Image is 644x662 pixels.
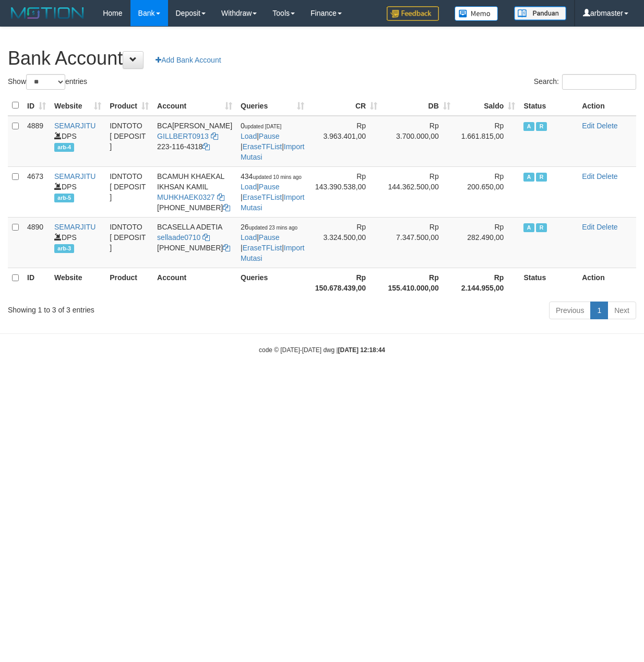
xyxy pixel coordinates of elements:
[54,223,96,231] a: SEMARJITU
[153,217,236,268] td: SELLA ADETIA [PHONE_NUMBER]
[536,173,546,182] span: Running
[549,302,591,319] a: Previous
[236,95,308,116] th: Queries: activate to sort column ascending
[381,166,455,217] td: Rp 144.362.500,00
[241,233,257,242] a: Load
[157,132,209,140] a: GILLBERT0913
[387,6,439,21] img: Feedback.jpg
[519,95,578,116] th: Status
[245,124,281,129] span: updated [DATE]
[26,74,65,90] select: Showentries
[157,122,172,130] span: BCA
[223,244,230,252] a: Copy 6127014665 to clipboard
[23,268,50,297] th: ID
[523,173,534,182] span: Active
[381,268,455,297] th: Rp 155.410.000,00
[8,5,87,21] img: MOTION_logo.png
[202,233,210,242] a: Copy sellaade0710 to clipboard
[241,172,302,180] span: 434
[23,166,50,217] td: 4673
[582,122,594,130] a: Edit
[153,268,236,297] th: Account
[157,193,215,201] a: MUHKHAEK0327
[153,166,236,217] td: MUH KHAEKAL IKHSAN KAMIL [PHONE_NUMBER]
[455,268,520,297] th: Rp 2.144.955,00
[534,74,636,90] label: Search:
[241,244,304,262] a: Import Mutasi
[241,223,297,231] span: 26
[338,346,385,354] strong: [DATE] 12:18:44
[562,74,636,90] input: Search:
[23,116,50,167] td: 4889
[597,223,617,231] a: Delete
[597,122,617,130] a: Delete
[105,166,153,217] td: IDNTOTO [ DEPOSIT ]
[202,142,210,151] a: Copy 2231164318 to clipboard
[50,268,105,297] th: Website
[50,95,105,116] th: Website: activate to sort column ascending
[308,116,381,167] td: Rp 3.963.401,00
[243,244,282,252] a: EraseTFList
[381,95,455,116] th: DB: activate to sort column ascending
[523,223,534,232] span: Active
[23,95,50,116] th: ID: activate to sort column ascending
[455,217,520,268] td: Rp 282.490,00
[259,183,280,191] a: Pause
[54,172,96,180] a: SEMARJITU
[105,116,153,167] td: IDNTOTO [ DEPOSIT ]
[455,166,520,217] td: Rp 200.650,00
[241,172,304,212] span: | | |
[105,268,153,297] th: Product
[153,116,236,167] td: [PERSON_NAME] 223-116-4318
[54,122,96,130] a: SEMARJITU
[259,233,280,242] a: Pause
[50,116,105,167] td: DPS
[105,95,153,116] th: Product: activate to sort column ascending
[243,193,282,201] a: EraseTFList
[381,116,455,167] td: Rp 3.700.000,00
[241,142,304,161] a: Import Mutasi
[8,74,87,90] label: Show entries
[241,183,257,191] a: Load
[217,193,224,201] a: Copy MUHKHAEK0327 to clipboard
[105,217,153,268] td: IDNTOTO [ DEPOSIT ]
[582,172,594,180] a: Edit
[54,143,74,152] span: arb-4
[23,217,50,268] td: 4890
[582,223,594,231] a: Edit
[149,51,228,69] a: Add Bank Account
[578,268,636,297] th: Action
[519,268,578,297] th: Status
[514,6,566,20] img: panduan.png
[259,132,280,140] a: Pause
[536,223,546,232] span: Running
[308,268,381,297] th: Rp 150.678.439,00
[157,233,200,242] a: sellaade0710
[455,116,520,167] td: Rp 1.661.815,00
[455,95,520,116] th: Saldo: activate to sort column ascending
[211,132,218,140] a: Copy GILLBERT0913 to clipboard
[243,142,282,151] a: EraseTFList
[259,346,385,354] small: code © [DATE]-[DATE] dwg |
[241,223,304,262] span: | | |
[50,217,105,268] td: DPS
[8,300,260,315] div: Showing 1 to 3 of 3 entries
[153,95,236,116] th: Account: activate to sort column ascending
[241,193,304,212] a: Import Mutasi
[241,132,257,140] a: Load
[381,217,455,268] td: Rp 7.347.500,00
[523,122,534,131] span: Active
[50,166,105,217] td: DPS
[607,302,636,319] a: Next
[578,95,636,116] th: Action
[157,172,172,180] span: BCA
[253,174,301,180] span: updated 10 mins ago
[54,194,74,202] span: arb-5
[157,223,172,231] span: BCA
[236,268,308,297] th: Queries
[590,302,608,319] a: 1
[223,203,230,212] a: Copy 7152165849 to clipboard
[455,6,498,21] img: Button%20Memo.svg
[308,95,381,116] th: CR: activate to sort column ascending
[308,166,381,217] td: Rp 143.390.538,00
